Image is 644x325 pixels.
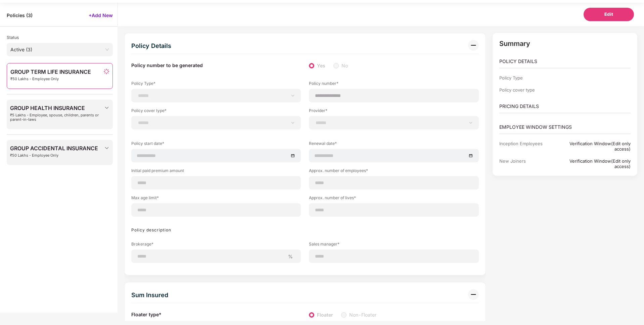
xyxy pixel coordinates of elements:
[347,311,379,319] span: Non-Floater
[314,62,328,69] span: Yes
[309,80,478,89] label: Policy number*
[499,87,554,93] div: Policy cover type
[339,62,351,69] span: No
[131,141,301,149] label: Policy start date*
[10,145,98,151] span: GROUP ACCIDENTAL INSURANCE
[499,123,631,131] p: EMPLOYEE WINDOW SETTINGS
[285,253,295,260] span: %
[499,141,554,152] div: Inception Employees
[10,69,91,75] span: GROUP TERM LIFE INSURANCE
[604,11,613,18] span: Edit
[131,168,301,176] label: Initial paid premium amount
[10,45,109,55] span: Active (3)
[309,168,478,176] label: Approx. number of employees*
[131,241,301,250] label: Brokerage*
[131,108,301,116] label: Policy cover type*
[10,153,98,158] span: ₹50 Lakhs - Employee Only
[131,195,301,203] label: Max age limit*
[499,75,554,80] div: Policy Type
[309,108,478,116] label: Provider*
[131,227,171,232] label: Policy description
[10,77,91,81] span: ₹50 Lakhs - Employee Only
[309,241,478,250] label: Sales manager*
[104,105,109,110] img: svg+xml;base64,PHN2ZyBpZD0iRHJvcGRvd24tMzJ4MzIiIHhtbG5zPSJodHRwOi8vd3d3LnczLm9yZy8yMDAwL3N2ZyIgd2...
[499,158,554,169] div: New Joiners
[499,58,631,65] p: POLICY DETAILS
[131,289,168,301] div: Sum Insured
[554,158,631,169] div: Verification Window(Edit only access)
[131,80,301,89] label: Policy Type*
[131,40,171,52] div: Policy Details
[89,12,113,18] span: +Add New
[468,289,479,300] img: svg+xml;base64,PHN2ZyB3aWR0aD0iMzIiIGhlaWdodD0iMzIiIHZpZXdCb3g9IjAgMCAzMiAzMiIgZmlsbD0ibm9uZSIgeG...
[131,62,203,69] label: Policy number to be generated
[314,311,336,319] span: Floater
[131,311,162,319] label: Floater type*
[7,12,33,18] span: Policies ( 3 )
[104,145,109,151] img: svg+xml;base64,PHN2ZyBpZD0iRHJvcGRvd24tMzJ4MzIiIHhtbG5zPSJodHRwOi8vd3d3LnczLm9yZy8yMDAwL3N2ZyIgd2...
[584,8,634,21] button: Edit
[554,141,631,152] div: Verification Window(Edit only access)
[10,113,104,122] span: ₹5 Lakhs - Employee, spouse, children, parents or parent-in-laws
[468,40,479,51] img: svg+xml;base64,PHN2ZyB3aWR0aD0iMzIiIGhlaWdodD0iMzIiIHZpZXdCb3g9IjAgMCAzMiAzMiIgZmlsbD0ibm9uZSIgeG...
[499,103,631,110] p: PRICING DETAILS
[7,35,19,40] span: Status
[10,105,104,111] span: GROUP HEALTH INSURANCE
[309,141,478,149] label: Renewal date*
[309,195,478,203] label: Approx. number of lives*
[499,40,631,48] p: Summary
